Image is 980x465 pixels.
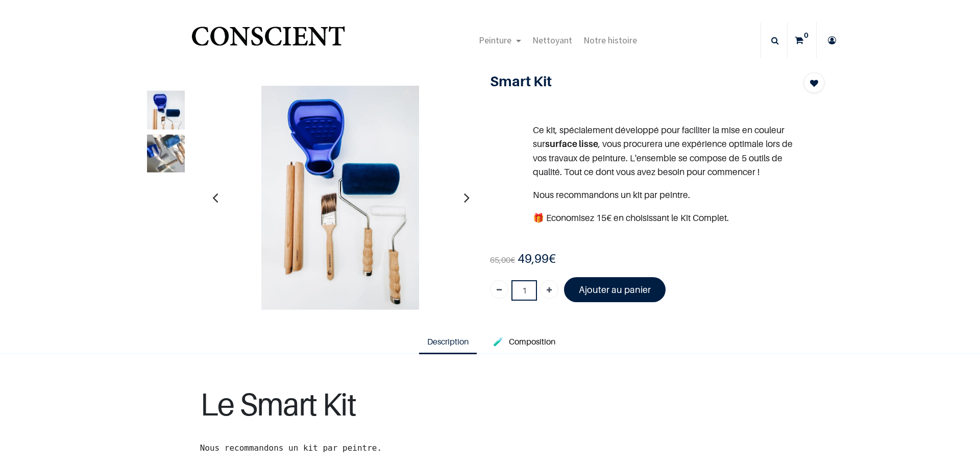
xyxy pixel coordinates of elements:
[490,255,515,265] span: €
[490,255,510,265] span: 65,00
[147,134,185,172] img: Product image
[804,72,824,93] button: Add to wishlist
[200,443,382,453] span: Nous recommandons un kit par peintre.
[509,336,555,347] span: Composition
[189,20,347,61] a: Logo of Conscient
[583,34,637,46] span: Notre histoire
[545,138,598,149] b: surface lisse
[479,34,511,46] span: Peinture
[532,34,572,46] span: Nettoyant
[533,189,690,200] span: Nous recommandons un kit par peintre.
[564,277,666,302] a: Ajouter au panier
[147,90,185,144] img: Product image
[490,72,774,90] h1: Smart Kit
[518,251,549,266] span: 49,99
[473,22,527,58] a: Peinture
[533,125,793,177] span: Ce kit, spécialement développé pour faciliter la mise en couleur sur , vous procurera une expérie...
[490,280,508,299] a: Supprimer
[200,385,356,423] font: Le Smart Kit
[493,336,503,347] span: 🧪
[189,20,347,61] img: Conscient
[427,336,469,347] span: Description
[810,77,818,89] span: Add to wishlist
[540,280,558,299] a: Ajouter
[579,284,651,295] font: Ajouter au panier
[801,30,811,40] sup: 0
[518,251,556,266] b: €
[533,212,729,223] span: 🎁 Economisez 15€ en choisissant le Kit Complet.
[788,22,816,58] a: 0
[261,85,419,310] img: Product image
